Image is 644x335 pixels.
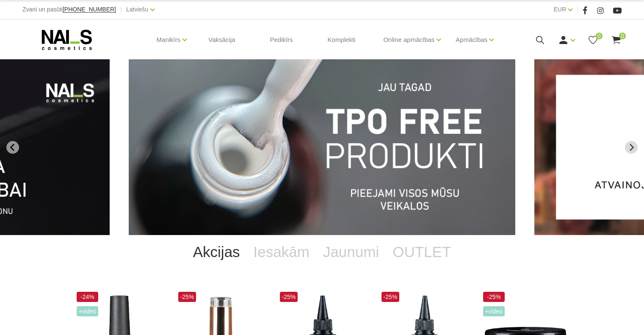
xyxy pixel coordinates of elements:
button: Next slide [625,141,638,154]
a: Vaksācija [202,19,242,60]
a: Latviešu [126,4,148,14]
a: Jaunumi [316,235,386,269]
a: Akcijas [186,235,247,269]
span: -25% [178,292,196,302]
a: Apmācības [456,23,487,57]
a: 0 [611,35,622,45]
a: Komplekti [321,19,362,60]
span: 0 [596,33,603,39]
a: Pedikīrs [263,19,299,60]
span: 0 [619,33,626,39]
a: Online apmācības [383,23,434,57]
span: | [120,4,122,15]
a: Manikīrs [157,23,181,57]
li: 1 of 14 [129,59,515,235]
span: | [577,4,578,15]
span: +Video [483,306,505,316]
span: -24% [77,292,99,302]
button: Go to last slide [6,141,19,154]
a: Iesakām [247,235,316,269]
span: -25% [381,292,400,302]
div: Zvani un pasūti [22,4,116,15]
span: -25% [280,292,298,302]
a: 0 [588,35,598,45]
span: +Video [77,306,99,316]
a: OUTLET [386,235,458,269]
span: -25% [483,292,505,302]
a: EUR [554,4,567,14]
a: [PHONE_NUMBER] [63,6,116,13]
